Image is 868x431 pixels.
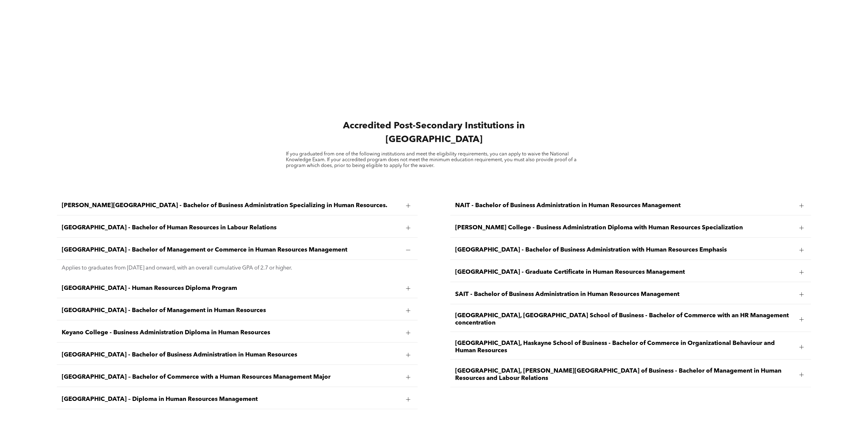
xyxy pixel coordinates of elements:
[62,265,413,271] p: Applies to graduates from [DATE] and onward, with an overall cumulative GPA of 2.7 or higher.
[62,307,401,314] span: [GEOGRAPHIC_DATA] - Bachelor of Management in Human Resources
[455,312,794,327] span: [GEOGRAPHIC_DATA], [GEOGRAPHIC_DATA] School of Business - Bachelor of Commerce with an HR Managem...
[455,269,794,276] span: [GEOGRAPHIC_DATA] - Graduate Certificate in Human Resources Management
[62,224,401,231] span: [GEOGRAPHIC_DATA] - Bachelor of Human Resources in Labour Relations
[455,340,794,354] span: [GEOGRAPHIC_DATA], Haskayne School of Business - Bachelor of Commerce in Organizational Behaviour...
[343,121,525,144] span: Accredited Post-Secondary Institutions in [GEOGRAPHIC_DATA]
[455,202,794,209] span: NAIT - Bachelor of Business Administration in Human Resources Management
[286,152,577,168] span: If you graduated from one of the following institutions and meet the eligibility requirements, yo...
[62,351,401,359] span: [GEOGRAPHIC_DATA] - Bachelor of Business Administration in Human Resources
[62,396,401,403] span: [GEOGRAPHIC_DATA] – Diploma in Human Resources Management
[455,246,794,254] span: [GEOGRAPHIC_DATA] - Bachelor of Business Administration with Human Resources Emphasis
[62,374,401,381] span: [GEOGRAPHIC_DATA] – Bachelor of Commerce with a Human Resources Management Major
[62,329,401,336] span: Keyano College - Business Administration Diploma in Human Resources
[455,224,794,231] span: [PERSON_NAME] College - Business Administration Diploma with Human Resources Specialization
[455,367,794,382] span: [GEOGRAPHIC_DATA], [PERSON_NAME][GEOGRAPHIC_DATA] of Business - Bachelor of Management in Human R...
[62,285,401,292] span: [GEOGRAPHIC_DATA] - Human Resources Diploma Program
[62,246,401,254] span: [GEOGRAPHIC_DATA] - Bachelor of Management or Commerce in Human Resources Management
[455,291,794,298] span: SAIT - Bachelor of Business Administration in Human Resources Management
[62,202,401,209] span: [PERSON_NAME][GEOGRAPHIC_DATA] - Bachelor of Business Administration Specializing in Human Resour...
